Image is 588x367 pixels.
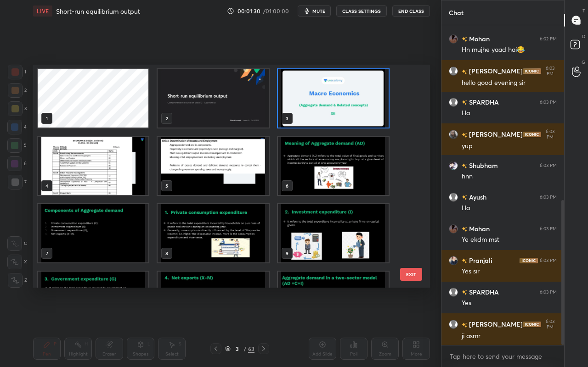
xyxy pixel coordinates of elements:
button: EXIT [400,268,422,281]
img: no-rating-badge.077c3623.svg [462,323,467,328]
h6: Shubham [467,161,498,170]
div: 6:03 PM [540,163,557,168]
h4: Short-run equilibrium output [56,7,140,16]
img: 17594947867N95GO.pdf [158,272,268,330]
div: grid [441,25,564,345]
img: iconic-dark.1390631f.png [520,258,538,263]
button: End Class [392,6,430,17]
button: mute [298,6,331,17]
div: grid [33,65,414,288]
div: hello good evening sir [462,78,557,88]
img: default.png [449,193,458,202]
img: iconic-dark.1390631f.png [523,132,541,137]
div: 3 [8,101,27,116]
h6: Ayush [467,192,486,202]
img: no-rating-badge.077c3623.svg [462,100,467,105]
img: no-rating-badge.077c3623.svg [462,290,467,295]
p: T [582,7,585,14]
div: Yes [462,299,557,308]
h6: Mohan [467,224,490,234]
p: Chat [441,0,471,25]
div: yup [462,142,557,151]
div: ji asmr [462,332,557,341]
h6: [PERSON_NAME] [467,67,523,76]
img: 17594947867N95GO.pdf [278,272,389,330]
div: 1 [8,65,26,79]
img: no-rating-badge.077c3623.svg [462,69,467,74]
img: 6b0fccd259fa47c383fc0b844a333e12.jpg [449,224,458,234]
div: 6:03 PM [540,258,557,263]
img: no-rating-badge.077c3623.svg [462,37,467,42]
div: 6:03 PM [540,195,557,200]
div: 63 [248,345,254,353]
div: 6 [7,156,27,171]
img: iconic-dark.1390631f.png [523,68,541,74]
img: 17594947867N95GO.pdf [38,137,148,195]
p: G [582,59,585,66]
div: Ha [462,204,557,213]
img: no-rating-badge.077c3623.svg [462,133,467,138]
div: 6:03 PM [540,226,557,232]
img: 17594947867N95GO.pdf [38,272,148,330]
h6: Pranjali [467,256,492,265]
div: 6:02 PM [540,36,557,42]
div: 6:03 PM [540,289,557,295]
span: mute [312,8,325,14]
div: 6:03 PM [540,100,557,105]
h6: Mohan [467,34,490,44]
div: 3 [232,346,242,351]
h6: SPARDHA [467,97,499,107]
img: 6b0fccd259fa47c383fc0b844a333e12.jpg [449,34,458,44]
div: Hn mujhe yaad hai😂 [462,45,557,55]
img: 17594947867N95GO.pdf [158,137,268,195]
div: C [7,236,27,251]
div: 2 [8,83,27,98]
img: 0ffeb2a062be4912a221270a85b4a5da.jpg [449,256,458,265]
h6: [PERSON_NAME] [467,320,523,329]
img: default.png [449,98,458,107]
div: / [243,346,246,351]
button: CLASS SETTINGS [336,6,387,17]
div: hnn [462,172,557,181]
h6: [PERSON_NAME] [467,130,523,139]
div: 6:03 PM [543,319,557,330]
div: 4 [7,120,27,134]
div: 6:03 PM [543,66,557,77]
img: 17594947867N95GO.pdf [38,204,148,262]
img: default.png [449,67,458,76]
img: default.png [449,320,458,329]
div: X [7,255,27,269]
div: 6:03 PM [543,129,557,140]
div: 7 [8,175,27,189]
img: 17594947867N95GO.pdf [278,69,389,128]
img: f5e71abc-a054-11f0-b476-e6b0d0a4412a.jpg [158,69,268,128]
img: no-rating-badge.077c3623.svg [462,195,467,200]
h6: SPARDHA [467,287,499,297]
img: iconic-dark.1390631f.png [523,322,541,327]
img: 89e85491cbff4a42848b9cd90f0273ab.jpg [449,130,458,139]
img: 17594947867N95GO.pdf [158,204,268,262]
img: no-rating-badge.077c3623.svg [462,163,467,168]
img: default.png [449,288,458,297]
div: LIVE [33,6,52,17]
img: 17594947867N95GO.pdf [278,204,389,262]
img: no-rating-badge.077c3623.svg [462,258,467,263]
img: 17594947867N95GO.pdf [278,137,389,195]
div: Yes sir [462,267,557,276]
img: no-rating-badge.077c3623.svg [462,227,467,232]
p: D [582,33,585,40]
img: d73e089ae366404daeaac543faf705ea.png [449,161,458,170]
div: Z [8,273,27,288]
div: Ye ekdm mst [462,235,557,245]
div: 5 [7,138,27,153]
div: Ha [462,109,557,118]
